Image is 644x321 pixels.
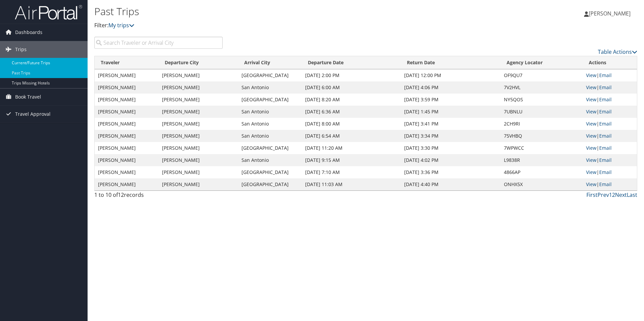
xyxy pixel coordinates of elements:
td: [DATE] 7:10 AM [302,166,401,178]
a: View [586,169,597,175]
td: NY5QOS [501,94,583,106]
td: 2CH9RI [501,118,583,130]
td: [PERSON_NAME] [95,130,159,142]
a: View [586,157,597,163]
h1: Past Trips [94,4,456,19]
span: Travel Approval [15,106,51,122]
a: Email [599,157,612,163]
td: [PERSON_NAME] [159,94,238,106]
span: Book Travel [15,88,41,105]
td: [PERSON_NAME] [95,69,159,81]
td: [PERSON_NAME] [95,94,159,106]
a: View [586,133,597,139]
td: [PERSON_NAME] [159,142,238,154]
a: Email [599,120,612,127]
td: [DATE] 12:00 PM [401,69,501,81]
td: | [583,130,637,142]
span: [PERSON_NAME] [589,10,631,17]
td: L9838R [501,154,583,166]
td: [DATE] 8:00 AM [302,118,401,130]
td: [DATE] 1:45 PM [401,106,501,118]
td: [DATE] 6:00 AM [302,81,401,94]
td: [PERSON_NAME] [95,142,159,154]
td: [DATE] 3:30 PM [401,142,501,154]
td: [GEOGRAPHIC_DATA] [238,142,302,154]
td: [DATE] 8:20 AM [302,94,401,106]
td: | [583,154,637,166]
td: | [583,81,637,94]
td: [GEOGRAPHIC_DATA] [238,94,302,106]
a: Email [599,84,612,91]
td: | [583,106,637,118]
td: San Antonio [238,106,302,118]
td: 7V2HVL [501,81,583,94]
td: [DATE] 3:34 PM [401,130,501,142]
td: | [583,166,637,178]
a: View [586,181,597,187]
td: 4866AP [501,166,583,178]
td: [PERSON_NAME] [95,154,159,166]
td: San Antonio [238,130,302,142]
span: Trips [15,41,27,58]
th: Arrival City: activate to sort column ascending [238,56,302,69]
a: View [586,145,597,151]
td: [PERSON_NAME] [95,166,159,178]
td: [GEOGRAPHIC_DATA] [238,69,302,81]
td: [PERSON_NAME] [159,81,238,94]
td: | [583,118,637,130]
td: [PERSON_NAME] [159,130,238,142]
td: 75VHBQ [501,130,583,142]
p: Filter: [94,21,456,30]
th: Departure City: activate to sort column ascending [159,56,238,69]
td: San Antonio [238,118,302,130]
td: [DATE] 6:54 AM [302,130,401,142]
td: OF9QU7 [501,69,583,81]
a: View [586,120,597,127]
td: San Antonio [238,154,302,166]
td: | [583,94,637,106]
td: [GEOGRAPHIC_DATA] [238,166,302,178]
td: [PERSON_NAME] [159,106,238,118]
td: [PERSON_NAME] [95,118,159,130]
a: My trips [108,22,134,29]
th: Traveler: activate to sort column ascending [95,56,159,69]
td: | [583,178,637,190]
th: Actions [583,56,637,69]
td: [PERSON_NAME] [159,69,238,81]
a: Next [615,191,627,199]
th: Departure Date: activate to sort column ascending [302,56,401,69]
a: Last [627,191,637,199]
td: 7WPWCC [501,142,583,154]
a: View [586,84,597,91]
td: [GEOGRAPHIC_DATA] [238,178,302,190]
td: [PERSON_NAME] [95,178,159,190]
a: Email [599,145,612,151]
td: ONHX5X [501,178,583,190]
th: Return Date: activate to sort column ascending [401,56,501,69]
a: Prev [598,191,609,199]
td: [DATE] 4:02 PM [401,154,501,166]
a: Email [599,108,612,115]
span: Dashboards [15,24,42,41]
td: [PERSON_NAME] [159,166,238,178]
td: [DATE] 3:36 PM [401,166,501,178]
td: [DATE] 6:36 AM [302,106,401,118]
td: [DATE] 4:40 PM [401,178,501,190]
a: [PERSON_NAME] [584,3,637,24]
td: [DATE] 11:20 AM [302,142,401,154]
a: First [586,191,598,199]
td: [DATE] 9:15 AM [302,154,401,166]
td: [DATE] 2:00 PM [302,69,401,81]
a: Email [599,133,612,139]
a: Email [599,72,612,78]
a: 1 [609,191,612,199]
td: [DATE] 3:59 PM [401,94,501,106]
span: 12 [118,191,124,199]
td: | [583,142,637,154]
td: San Antonio [238,81,302,94]
td: [PERSON_NAME] [95,81,159,94]
div: 1 to 10 of records [94,191,223,202]
td: [DATE] 3:41 PM [401,118,501,130]
a: View [586,108,597,115]
a: Email [599,96,612,103]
